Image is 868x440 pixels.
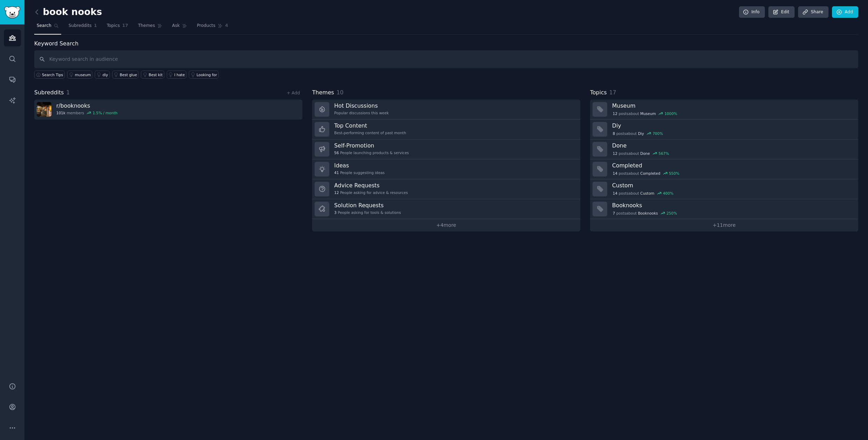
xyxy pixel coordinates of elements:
[189,71,218,79] a: Looking for
[141,71,164,79] a: Best kit
[612,162,853,169] h3: Completed
[590,219,858,231] a: +11more
[612,150,670,157] div: post s about
[613,191,617,196] span: 14
[287,91,300,95] a: + Add
[56,110,65,115] span: 101k
[665,111,677,116] div: 1000 %
[590,100,858,120] a: Museum12postsaboutMuseum1000%
[669,171,679,176] div: 550 %
[609,89,616,96] span: 17
[798,6,828,18] a: Share
[69,23,92,29] span: Subreddits
[638,131,644,136] span: Diy
[312,120,580,139] a: Top ContentBest-performing content of past month
[334,130,406,135] div: Best-performing content of past month
[590,139,858,159] a: Done12postsaboutDone567%
[34,7,102,18] h2: book nooks
[34,20,61,35] a: Search
[66,20,99,35] a: Subreddits1
[34,40,78,47] label: Keyword Search
[102,72,108,77] div: diy
[172,23,180,29] span: Ask
[56,102,117,109] h3: r/ booknooks
[612,110,678,117] div: post s about
[590,120,858,139] a: Diy8postsaboutDiy700%
[312,88,334,97] span: Themes
[136,20,165,35] a: Themes
[334,162,385,169] h3: Ideas
[334,110,389,115] div: Popular discussions this week
[334,102,389,109] h3: Hot Discussions
[312,199,580,219] a: Solution Requests3People asking for tools & solutions
[334,170,385,175] div: People suggesting ideas
[67,71,92,79] a: museum
[107,23,120,29] span: Topics
[334,182,408,189] h3: Advice Requests
[613,111,617,116] span: 12
[225,23,228,29] span: 4
[94,23,97,29] span: 1
[149,72,163,77] div: Best kit
[663,191,673,196] div: 400 %
[612,102,853,109] h3: Museum
[312,219,580,231] a: +4more
[174,72,185,77] div: I hate
[42,72,63,77] span: Search Tips
[312,100,580,120] a: Hot DiscussionsPopular discussions this week
[312,159,580,179] a: Ideas41People suggesting ideas
[122,23,128,29] span: 17
[667,211,677,216] div: 250 %
[334,150,409,155] div: People launching products & services
[590,159,858,179] a: Completed14postsaboutCompleted550%
[613,211,615,216] span: 7
[75,72,91,77] div: museum
[640,111,656,116] span: Museum
[590,88,607,97] span: Topics
[768,6,795,18] a: Edit
[334,190,339,195] span: 12
[104,20,130,35] a: Topics17
[37,23,51,29] span: Search
[613,131,615,136] span: 8
[612,170,680,176] div: post s about
[196,72,217,77] div: Looking for
[613,171,617,176] span: 14
[34,88,64,97] span: Subreddits
[659,151,669,156] div: 567 %
[34,50,858,68] input: Keyword search in audience
[612,190,674,196] div: post s about
[334,190,408,195] div: People asking for advice & resources
[197,23,215,29] span: Products
[194,20,230,35] a: Products4
[334,122,406,129] h3: Top Content
[95,71,109,79] a: diy
[334,210,337,215] span: 3
[640,171,660,176] span: Completed
[56,110,117,115] div: members
[590,179,858,199] a: Custom14postsaboutCustom400%
[832,6,858,18] a: Add
[334,170,339,175] span: 41
[4,6,20,19] img: GummySearch logo
[640,151,650,156] span: Done
[640,191,654,196] span: Custom
[312,179,580,199] a: Advice Requests12People asking for advice & resources
[653,131,663,136] div: 700 %
[612,210,677,216] div: post s about
[612,142,853,149] h3: Done
[34,100,302,120] a: r/booknooks101kmembers1.5% / month
[120,72,137,77] div: Best glue
[334,210,401,215] div: People asking for tools & solutions
[739,6,765,18] a: Info
[66,89,70,96] span: 1
[167,71,187,79] a: I hate
[112,71,139,79] a: Best glue
[334,202,401,209] h3: Solution Requests
[334,150,339,155] span: 56
[138,23,155,29] span: Themes
[612,202,853,209] h3: Booknooks
[612,182,853,189] h3: Custom
[638,211,658,216] span: Booknooks
[612,130,663,137] div: post s about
